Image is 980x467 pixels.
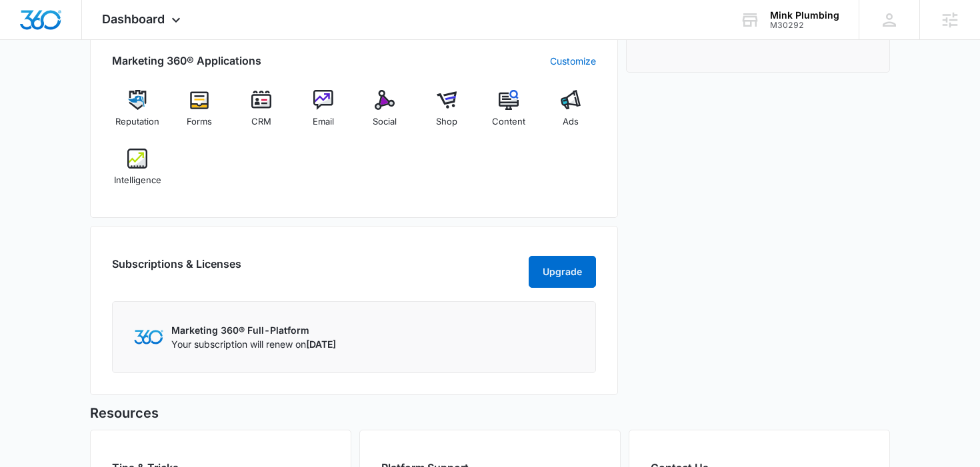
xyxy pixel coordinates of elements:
img: Marketing 360 Logo [134,330,163,344]
span: Shop [436,115,457,129]
a: Intelligence [112,149,163,197]
span: Content [492,115,525,129]
a: Content [483,90,535,138]
a: Social [359,90,411,138]
span: Social [373,115,397,129]
span: Email [313,115,334,129]
a: Reputation [112,90,163,138]
span: [DATE] [306,338,336,350]
span: CRM [251,115,271,129]
div: account id [770,21,839,30]
button: Upgrade [529,256,596,288]
h5: Resources [90,403,890,423]
span: Ads [563,115,579,129]
a: Customize [550,54,596,68]
a: CRM [236,90,287,138]
h2: Subscriptions & Licenses [112,256,241,282]
span: Dashboard [102,12,165,26]
span: Intelligence [114,174,161,187]
h2: Marketing 360® Applications [112,53,261,69]
div: account name [770,10,839,21]
span: Forms [187,115,212,129]
p: Marketing 360® Full-Platform [171,323,336,337]
a: Shop [421,90,473,138]
a: Email [297,90,349,138]
span: Reputation [115,115,159,129]
p: Your subscription will renew on [171,337,336,351]
a: Forms [174,90,225,138]
a: Ads [545,90,596,138]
